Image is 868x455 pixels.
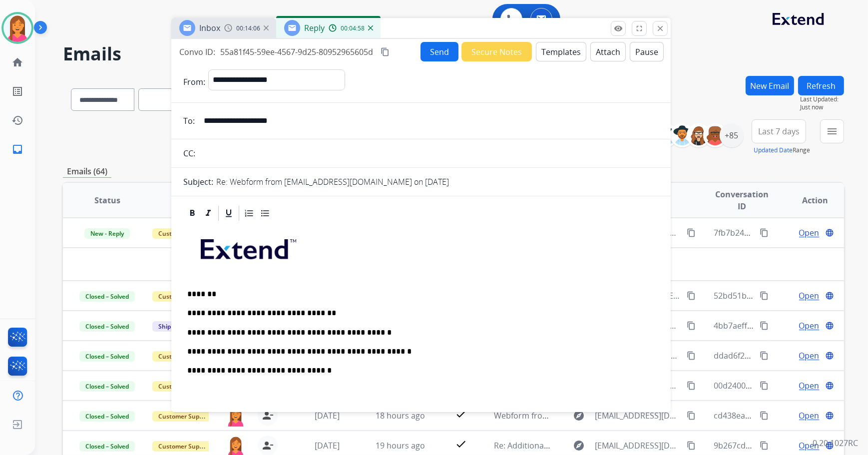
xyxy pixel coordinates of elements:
[11,85,23,97] mat-icon: list_alt
[185,206,200,221] div: Bold
[813,437,858,449] p: 0.20.1027RC
[760,381,769,390] mat-icon: content_copy
[825,291,834,300] mat-icon: language
[236,24,260,32] span: 00:14:06
[760,411,769,420] mat-icon: content_copy
[455,438,467,450] mat-icon: check
[799,350,820,362] span: Open
[152,228,217,239] span: Customer Support
[455,408,467,420] mat-icon: check
[461,42,532,61] button: Secure Notes
[152,321,221,332] span: Shipping Protection
[746,76,794,95] button: New Email
[220,46,373,57] span: 55a81f45-59ee-4567-9d25-80952965605d
[754,146,810,154] span: Range
[573,410,585,422] mat-icon: explore
[152,351,217,362] span: Customer Support
[258,206,273,221] div: Bullet List
[304,22,325,33] span: Reply
[799,410,820,422] span: Open
[183,176,213,188] p: Subject:
[376,410,425,421] span: 18 hours ago
[825,381,834,390] mat-icon: language
[315,410,340,421] span: [DATE]
[573,440,585,452] mat-icon: explore
[183,76,205,88] p: From:
[758,129,800,133] span: Last 7 days
[79,321,135,332] span: Closed – Solved
[494,440,606,451] span: Re: Additional Photos Needed
[381,47,390,56] mat-icon: content_copy
[494,410,720,421] span: Webform from [EMAIL_ADDRESS][DOMAIN_NAME] on [DATE]
[760,291,769,300] mat-icon: content_copy
[799,440,820,452] span: Open
[799,227,820,239] span: Open
[799,290,820,302] span: Open
[687,228,696,237] mat-icon: content_copy
[656,24,665,33] mat-icon: close
[630,42,664,61] button: Pause
[752,119,806,143] button: Last 7 days
[152,441,217,452] span: Customer Support
[79,291,135,302] span: Closed – Solved
[11,56,23,68] mat-icon: home
[3,14,31,42] img: avatar
[63,165,111,178] p: Emails (64)
[84,228,130,239] span: New - Reply
[376,440,425,451] span: 19 hours ago
[760,321,769,330] mat-icon: content_copy
[687,381,696,390] mat-icon: content_copy
[152,411,217,422] span: Customer Support
[714,380,866,391] span: 00d24004-c362-446c-b59b-c1da943691fc
[152,291,217,302] span: Customer Support
[536,42,586,61] button: Templates
[825,321,834,330] mat-icon: language
[714,350,864,361] span: ddad6f2b-2ffd-4a76-bfbe-87442e65371a
[11,143,23,155] mat-icon: inbox
[760,351,769,360] mat-icon: content_copy
[79,351,135,362] span: Closed – Solved
[183,115,195,127] p: To:
[590,42,626,61] button: Attach
[687,351,696,360] mat-icon: content_copy
[79,411,135,422] span: Closed – Solved
[825,411,834,420] mat-icon: language
[421,42,458,61] button: Send
[262,440,274,452] mat-icon: person_remove
[800,95,844,103] span: Last Updated:
[226,406,246,427] img: agent-avatar
[79,441,135,452] span: Closed – Solved
[315,440,340,451] span: [DATE]
[687,291,696,300] mat-icon: content_copy
[687,411,696,420] mat-icon: content_copy
[63,44,844,64] h2: Emails
[799,380,820,392] span: Open
[635,24,644,33] mat-icon: fullscreen
[341,24,365,32] span: 00:04:58
[183,147,195,159] p: CC:
[201,206,216,221] div: Italic
[714,290,867,301] span: 52bd51bb-f52d-4e60-9833-375773d7fd14
[760,228,769,237] mat-icon: content_copy
[771,183,844,218] th: Action
[799,320,820,332] span: Open
[825,351,834,360] mat-icon: language
[714,227,865,238] span: 7fb7b247-017b-43ab-98c0-74da6410f39c
[11,114,23,126] mat-icon: history
[714,320,861,331] span: 4bb7aeff-e133-44b2-8c81-3f89182f8623
[714,188,771,212] span: Conversation ID
[216,176,449,188] p: Re: Webform from [EMAIL_ADDRESS][DOMAIN_NAME] on [DATE]
[152,381,217,392] span: Customer Support
[179,46,215,58] p: Convo ID:
[825,228,834,237] mat-icon: language
[614,24,623,33] mat-icon: remove_red_eye
[242,206,257,221] div: Ordered List
[595,440,681,452] span: [EMAIL_ADDRESS][DOMAIN_NAME]
[760,441,769,450] mat-icon: content_copy
[754,146,793,154] button: Updated Date
[720,123,744,147] div: +85
[798,76,844,95] button: Refresh
[595,410,681,422] span: [EMAIL_ADDRESS][DOMAIN_NAME]
[687,321,696,330] mat-icon: content_copy
[79,381,135,392] span: Closed – Solved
